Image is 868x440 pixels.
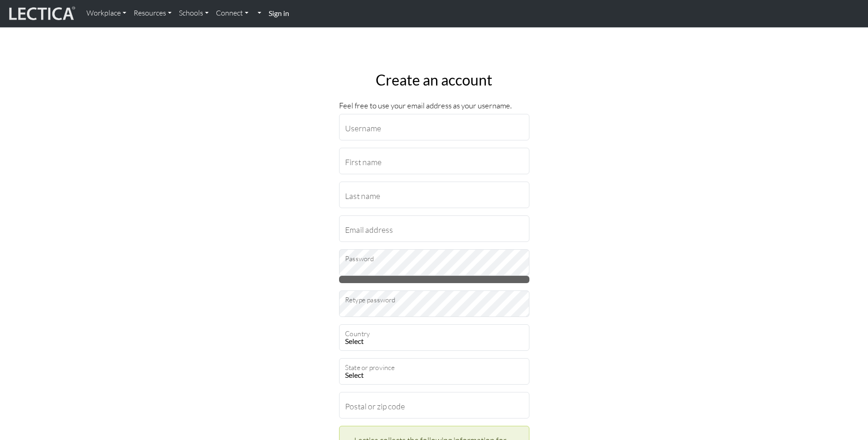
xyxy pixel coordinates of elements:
[339,71,529,89] h2: Create an account
[7,5,75,22] img: lecticalive
[175,4,212,23] a: Schools
[339,100,529,112] p: Feel free to use your email address as your username.
[339,392,529,419] input: Postal or zip code
[339,182,529,208] input: Last name
[83,4,130,23] a: Workplace
[339,114,529,140] input: Username
[269,9,289,17] strong: Sign in
[265,4,293,23] a: Sign in
[130,4,175,23] a: Resources
[339,215,529,242] input: Email address
[339,148,529,174] input: First name
[212,4,252,23] a: Connect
